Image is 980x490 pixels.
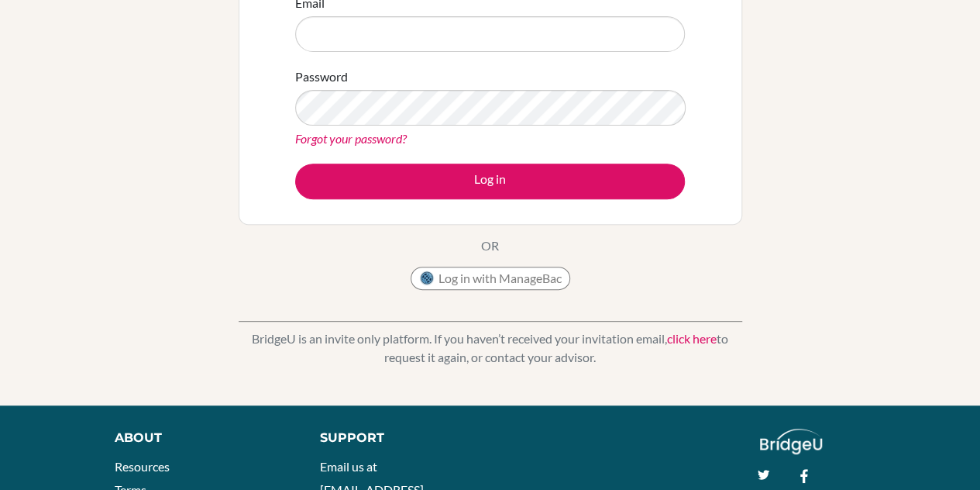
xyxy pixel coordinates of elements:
[667,331,717,346] a: click here
[760,429,823,454] img: logo_white@2x-f4f0deed5e89b7ecb1c2cc34c3e3d731f90f0f143d5ea2071677605dd97b5244.png
[295,131,407,146] a: Forgot your password?
[481,236,499,255] p: OR
[295,164,685,199] button: Log in
[115,429,285,447] div: About
[320,429,475,447] div: Support
[295,67,348,86] label: Password
[115,459,170,474] a: Resources
[239,330,742,367] p: BridgeU is an invite only platform. If you haven’t received your invitation email, to request it ...
[411,267,570,290] button: Log in with ManageBac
